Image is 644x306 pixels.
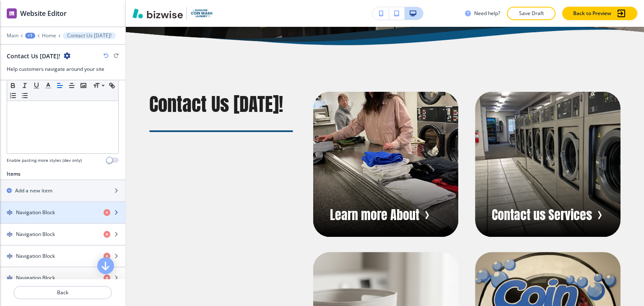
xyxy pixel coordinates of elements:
p: Back [14,289,111,296]
h4: Navigation Block [16,231,55,238]
img: Drag [7,253,13,259]
h3: Need help? [474,10,500,17]
button: Navigation item imageContact us Services [475,92,621,237]
h2: Items [7,170,21,178]
button: Contact Us [DATE]! [63,32,116,39]
h2: Add a new item [15,187,52,194]
h3: Help customers navigate around your site [7,65,119,73]
h4: Navigation Block [16,209,55,216]
p: Back to Preview [573,10,611,17]
img: Drag [7,275,13,281]
p: Contact Us [DATE]! [149,92,293,117]
img: Drag [7,231,13,237]
img: Bizwise Logo [132,8,183,18]
p: Contact Us [DATE]! [67,33,112,39]
h4: Navigation Block [16,274,55,282]
h2: Contact Us [DATE]! [7,52,60,60]
h4: Navigation Block [16,252,55,260]
h2: Website Editor [20,8,67,18]
button: Back [13,286,112,299]
button: Save Draft [507,7,556,20]
button: +1 [25,33,35,39]
button: Home [42,33,56,39]
button: Main [7,33,18,39]
img: Drag [7,210,13,215]
h4: Enable pasting more styles (dev only) [7,157,82,163]
p: Save Draft [518,10,545,17]
img: Your Logo [190,8,213,18]
button: Back to Preview [562,7,637,20]
img: editor icon [7,8,17,18]
button: Navigation item imageLearn more About [313,92,459,237]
